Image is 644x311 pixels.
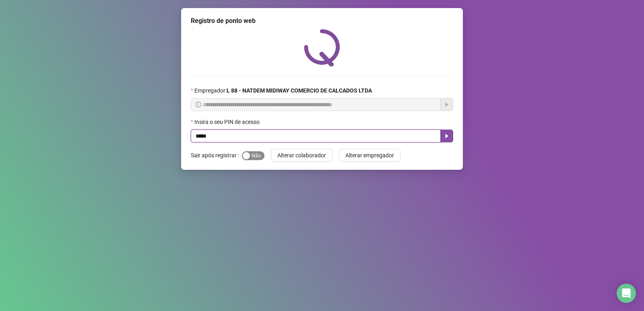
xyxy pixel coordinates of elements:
[196,102,201,107] span: info-circle
[339,149,400,162] button: Alterar empregador
[227,87,372,94] strong: L 88 - NATDEM MIDIWAY COMERCIO DE CALCADOS LTDA
[271,149,332,162] button: Alterar colaborador
[345,151,394,160] span: Alterar empregador
[444,133,450,139] span: caret-right
[191,149,242,162] label: Sair após registrar
[194,86,372,95] span: Empregador :
[191,16,453,26] div: Registro de ponto web
[304,29,340,66] img: QRPoint
[277,151,326,160] span: Alterar colaborador
[191,117,265,126] label: Insira o seu PIN de acesso
[617,284,636,303] div: Open Intercom Messenger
